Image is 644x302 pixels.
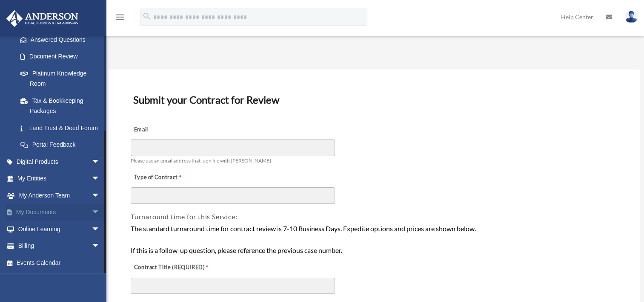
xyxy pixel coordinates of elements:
[6,238,113,255] a: Billingarrow_drop_down
[92,221,109,238] span: arrow_drop_down
[92,170,109,188] span: arrow_drop_down
[131,157,271,164] span: Please use an email address that is on file with [PERSON_NAME]
[12,136,113,154] a: Portal Feedback
[130,91,618,109] h3: Submit your Contract for Review
[131,212,237,221] span: Turnaround time for this Service:
[142,12,152,21] i: search
[115,12,125,22] i: menu
[12,65,113,92] a: Platinum Knowledge Room
[131,124,216,136] label: Email
[131,223,618,256] div: The standard turnaround time for contract review is 7-10 Business Days. Expedite options and pric...
[6,153,113,170] a: Digital Productsarrow_drop_down
[12,92,113,119] a: Tax & Bookkeeping Packages
[92,187,109,204] span: arrow_drop_down
[115,15,125,22] a: menu
[92,204,109,221] span: arrow_drop_down
[131,171,216,183] label: Type of Contract
[12,31,113,48] a: Answered Questions
[6,187,113,204] a: My Anderson Teamarrow_drop_down
[92,153,109,171] span: arrow_drop_down
[6,204,113,221] a: My Documentsarrow_drop_down
[625,11,638,23] img: User Pic
[92,238,109,255] span: arrow_drop_down
[6,221,113,238] a: Online Learningarrow_drop_down
[4,10,81,27] img: Anderson Advisors Platinum Portal
[6,254,113,271] a: Events Calendar
[131,262,216,274] label: Contract Title (REQUIRED)
[6,170,113,187] a: My Entitiesarrow_drop_down
[12,119,113,136] a: Land Trust & Deed Forum
[12,48,109,65] a: Document Review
